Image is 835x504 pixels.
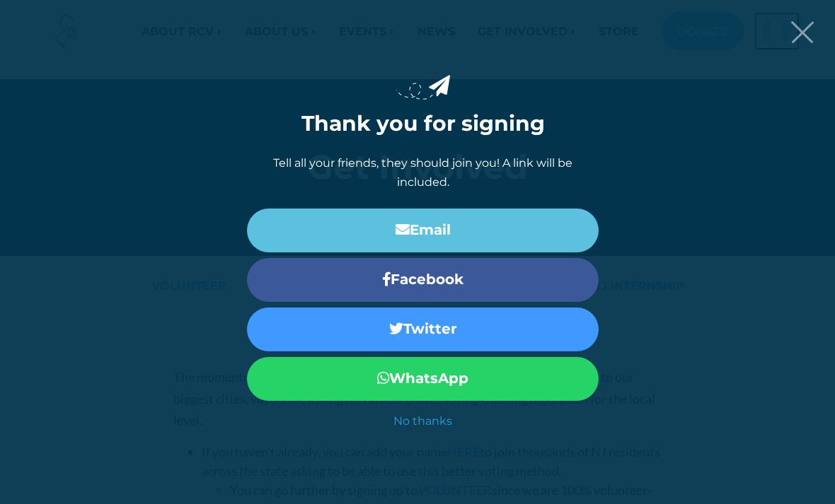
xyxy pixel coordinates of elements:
[247,412,599,429] a: No thanks
[247,111,599,136] h1: Thank you for signing
[247,307,599,351] a: Twitter
[247,153,599,192] p: Tell all your friends, they should join you! A link will be included.
[791,21,814,43] button: Close
[247,357,599,401] a: WhatsApp
[247,209,599,252] a: Email
[247,258,599,302] a: Facebook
